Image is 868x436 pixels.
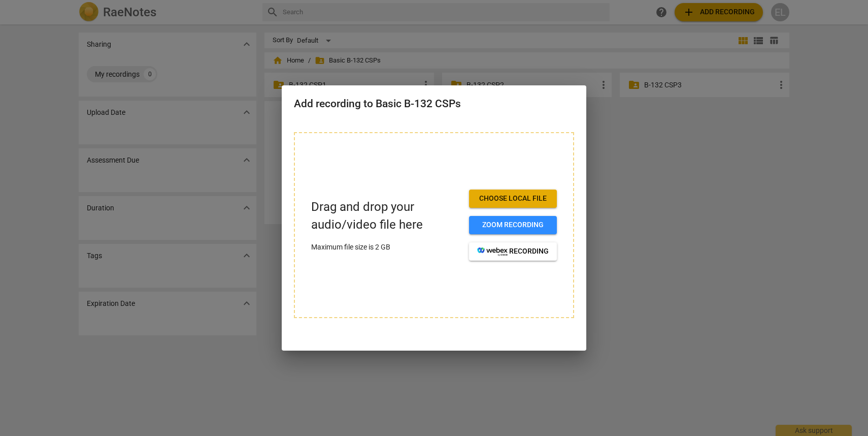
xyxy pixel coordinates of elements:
button: recording [469,242,557,261]
button: Choose local file [469,190,557,208]
h2: Add recording to Basic B-132 CSPs [294,98,574,110]
span: Zoom recording [477,220,549,230]
button: Zoom recording [469,216,557,234]
span: Choose local file [477,194,549,204]
p: Drag and drop your audio/video file here [311,198,461,234]
span: recording [477,246,549,257]
p: Maximum file size is 2 GB [311,242,461,253]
